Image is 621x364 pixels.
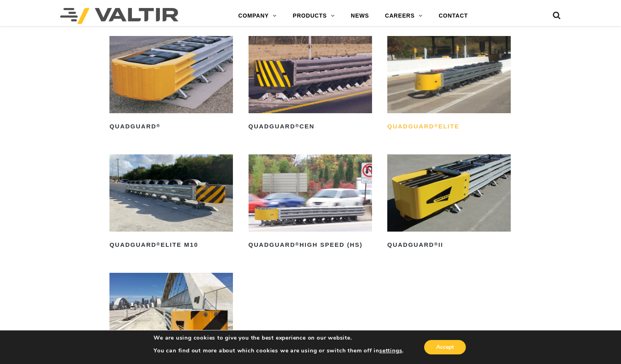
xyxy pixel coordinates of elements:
[109,239,233,252] h2: QuadGuard Elite M10
[109,36,233,133] a: QuadGuard®
[156,242,160,246] sup: ®
[249,120,372,133] h2: QuadGuard CEN
[387,36,511,133] a: QuadGuard®Elite
[295,123,299,128] sup: ®
[154,334,404,342] p: We are using cookies to give you the best experience on our website.
[343,8,377,24] a: NEWS
[387,239,511,252] h2: QuadGuard II
[60,8,178,24] img: Valtir
[424,340,466,354] button: Accept
[156,123,160,128] sup: ®
[387,154,511,251] a: QuadGuard®II
[109,120,233,133] h2: QuadGuard
[154,347,404,354] p: You can find out more about which cookies we are using or switch them off in .
[249,36,372,133] a: QuadGuard®CEN
[434,242,438,246] sup: ®
[230,8,285,24] a: COMPANY
[249,239,372,252] h2: QuadGuard High Speed (HS)
[249,154,372,251] a: QuadGuard®High Speed (HS)
[387,120,511,133] h2: QuadGuard Elite
[295,242,299,246] sup: ®
[377,8,431,24] a: CAREERS
[285,8,343,24] a: PRODUCTS
[431,8,476,24] a: CONTACT
[379,347,402,354] button: settings
[109,154,233,251] a: QuadGuard®Elite M10
[434,123,438,128] sup: ®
